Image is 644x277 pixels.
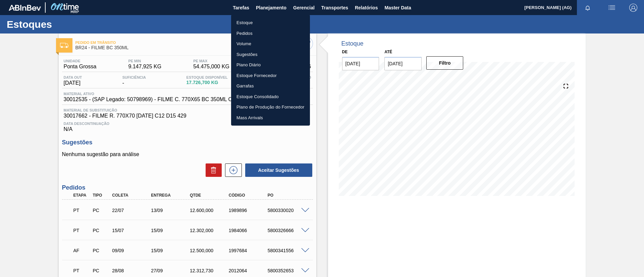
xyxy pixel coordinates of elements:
a: Sugestões [231,49,310,60]
a: Estoque Consolidado [231,91,310,102]
a: Garrafas [231,81,310,91]
a: Estoque Fornecedor [231,70,310,81]
a: Plano Diário [231,60,310,70]
a: Pedidos [231,28,310,39]
a: Plano de Produção do Fornecedor [231,102,310,113]
a: Mass Arrivals [231,113,310,123]
a: Volume [231,39,310,49]
a: Estoque [231,17,310,28]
